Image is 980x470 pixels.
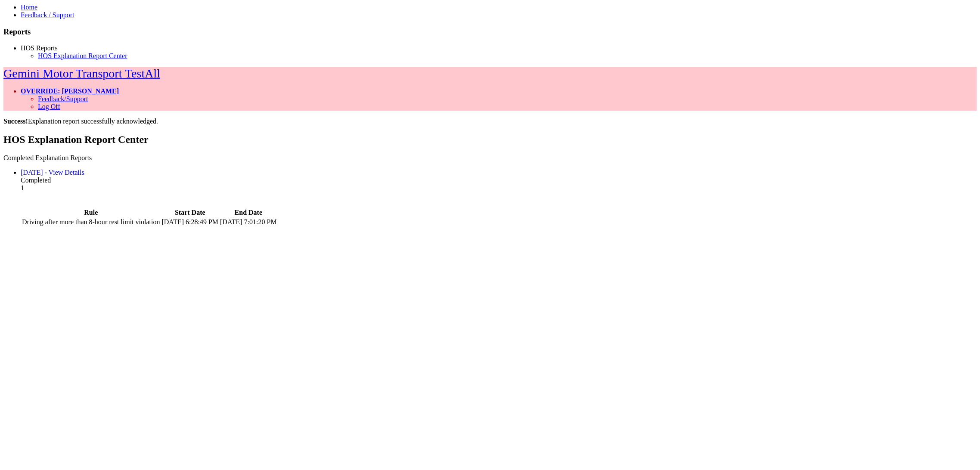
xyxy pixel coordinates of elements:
[21,11,74,19] a: Feedback / Support
[21,176,51,184] span: Completed
[3,117,977,125] div: Explanation report successfully acknowledged.
[21,3,37,11] a: Home
[161,218,219,226] td: [DATE] 6:28:49 PM
[21,87,119,95] a: OVERRIDE: [PERSON_NAME]
[21,169,84,176] a: [DATE] - View Details
[3,67,160,80] a: Gemini Motor Transport TestAll
[3,154,977,162] div: Completed Explanation Reports
[21,44,58,52] a: HOS Reports
[38,103,60,110] a: Log Off
[3,27,977,37] h3: Reports
[38,95,88,102] a: Feedback/Support
[22,218,160,226] td: Driving after more than 8-hour rest limit violation
[3,117,28,125] b: Success!
[38,52,127,59] a: HOS Explanation Report Center
[220,218,277,226] div: [DATE] 7:01:20 PM
[22,208,160,217] th: Rule
[161,208,219,217] th: Start Date
[21,184,977,192] div: 1
[3,134,977,145] h2: HOS Explanation Report Center
[220,208,277,217] th: End Date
